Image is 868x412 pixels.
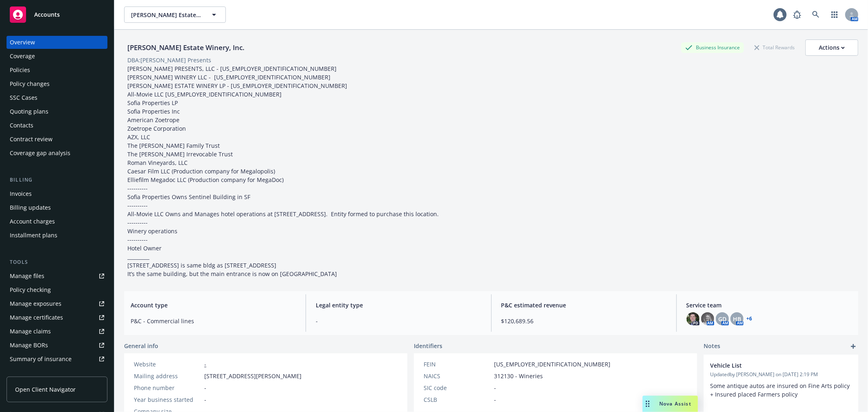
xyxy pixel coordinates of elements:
a: Manage exposures [7,297,107,310]
a: Manage files [7,270,107,283]
div: Contacts [10,119,33,132]
a: Policy checking [7,283,107,296]
div: Installment plans [10,229,57,242]
div: Billing updates [10,201,51,214]
span: Nova Assist [659,400,691,407]
a: Billing updates [7,201,107,214]
div: Quoting plans [10,105,48,118]
a: Accounts [7,3,107,26]
a: Installment plans [7,229,107,242]
div: Account charges [10,215,55,228]
div: Policy changes [10,77,50,90]
div: Actions [819,40,845,55]
div: Summary of insurance [10,353,72,366]
span: [PERSON_NAME] Estate Winery, Inc. [131,11,201,19]
div: Manage certificates [10,311,63,324]
a: Contract review [7,133,107,146]
span: $120,689.56 [501,317,667,325]
span: General info [124,342,158,350]
a: Overview [7,36,107,49]
div: Manage exposures [10,297,61,310]
a: Account charges [7,215,107,228]
a: Manage certificates [7,311,107,324]
span: Vehicle List [710,361,831,370]
span: Updated by [PERSON_NAME] on [DATE] 2:19 PM [710,371,852,378]
div: Tools [7,258,107,266]
span: [PERSON_NAME] PRESENTS, LLC - [US_EMPLOYER_IDENTIFICATION_NUMBER] [PERSON_NAME] WINERY LLC - [US_... [127,65,439,278]
div: Contract review [10,133,52,146]
div: FEIN [424,360,491,368]
img: photo [701,312,714,325]
div: Coverage [10,50,35,63]
span: Legal entity type [316,301,481,309]
span: - [494,395,496,404]
a: Policy AI ingestions [7,366,107,379]
div: Policy checking [10,283,51,296]
span: - [316,317,481,325]
a: Manage BORs [7,339,107,352]
div: Manage BORs [10,339,48,352]
div: Total Rewards [750,42,799,53]
a: Policy changes [7,77,107,90]
div: Website [134,360,201,368]
img: photo [687,312,700,325]
div: [PERSON_NAME] Estate Winery, Inc. [124,42,248,53]
div: Policy AI ingestions [10,366,62,379]
span: Some antique autos are insured on Fine Arts policy + Insured placed Farmers policy [710,382,851,398]
button: Actions [805,39,858,56]
span: HB [733,315,741,323]
a: +6 [747,316,752,321]
div: CSLB [424,395,491,404]
span: - [204,384,206,392]
a: Report a Bug [789,7,805,23]
span: Service team [687,301,852,309]
button: Nova Assist [643,396,698,412]
div: Overview [10,36,35,49]
div: Manage claims [10,325,51,338]
a: Manage claims [7,325,107,338]
div: Mailing address [134,372,201,380]
a: Policies [7,64,107,77]
a: Coverage [7,50,107,63]
span: - [204,395,206,404]
a: SSC Cases [7,91,107,104]
div: Business Insurance [681,42,744,53]
div: SIC code [424,384,491,392]
a: Quoting plans [7,105,107,118]
a: Invoices [7,187,107,200]
div: Phone number [134,384,201,392]
span: Identifiers [414,342,442,350]
a: - [204,360,206,368]
span: Accounts [34,11,60,18]
div: NAICS [424,372,491,380]
div: SSC Cases [10,91,37,104]
div: Coverage gap analysis [10,147,70,160]
div: Invoices [10,187,32,200]
div: Drag to move [643,396,653,412]
button: [PERSON_NAME] Estate Winery, Inc. [124,7,226,23]
a: add [848,342,858,351]
span: 312130 - Wineries [494,372,543,380]
span: Notes [704,342,720,351]
span: - [494,384,496,392]
div: Billing [7,176,107,184]
a: Coverage gap analysis [7,147,107,160]
span: P&C estimated revenue [501,301,667,309]
a: Search [808,7,824,23]
span: [US_EMPLOYER_IDENTIFICATION_NUMBER] [494,360,610,368]
a: Contacts [7,119,107,132]
a: Switch app [826,7,843,23]
span: P&C - Commercial lines [131,317,296,325]
span: [STREET_ADDRESS][PERSON_NAME] [204,372,302,380]
div: Policies [10,64,30,77]
a: Summary of insurance [7,353,107,366]
span: GD [718,315,726,323]
div: Vehicle ListUpdatedby [PERSON_NAME] on [DATE] 2:19 PMSome antique autos are insured on Fine Arts ... [704,355,858,405]
div: Year business started [134,395,201,404]
span: Open Client Navigator [15,385,76,394]
div: DBA: [PERSON_NAME] Presents [127,56,211,64]
div: Manage files [10,270,44,283]
span: Account type [131,301,296,309]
